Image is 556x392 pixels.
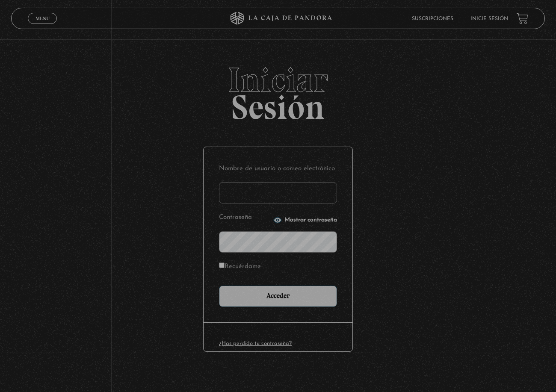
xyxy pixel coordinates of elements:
[219,260,261,274] label: Recuérdame
[11,63,545,118] h2: Sesión
[219,341,292,346] a: ¿Has perdido tu contraseña?
[11,63,545,97] span: Iniciar
[470,16,508,21] a: Inicie sesión
[219,262,225,268] input: Recuérdame
[412,16,453,21] a: Suscripciones
[35,16,50,21] span: Menu
[219,286,337,307] input: Acceder
[33,23,53,29] span: Cerrar
[284,217,337,223] span: Mostrar contraseña
[219,162,337,176] label: Nombre de usuario o correo electrónico
[517,13,528,24] a: View your shopping cart
[219,211,271,224] label: Contraseña
[273,216,337,224] button: Mostrar contraseña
